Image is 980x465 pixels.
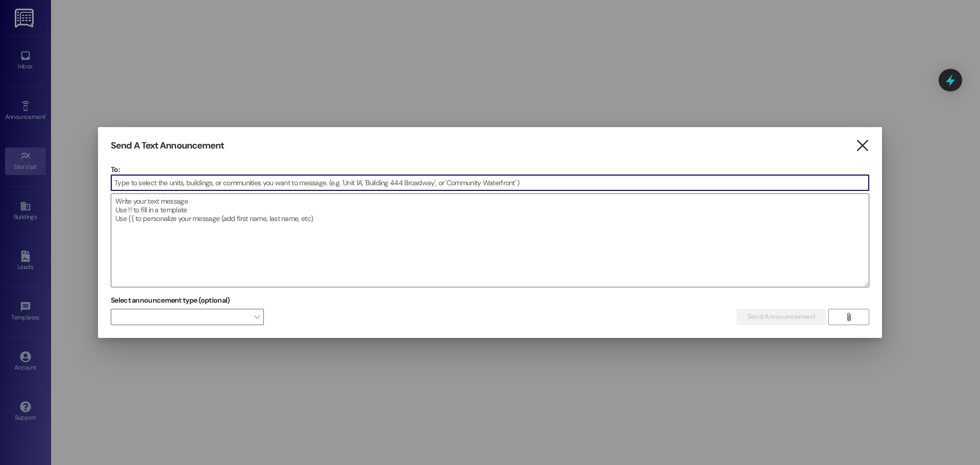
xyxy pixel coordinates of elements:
button: Send Announcement [737,309,826,325]
span: Send Announcement [747,311,815,322]
i:  [855,140,869,151]
h3: Send A Text Announcement [111,140,224,152]
label: Select announcement type (optional) [111,292,230,308]
input: Type to select the units, buildings, or communities you want to message. (e.g. 'Unit 1A', 'Buildi... [111,175,869,190]
p: To: [111,164,869,175]
i:  [845,313,852,321]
